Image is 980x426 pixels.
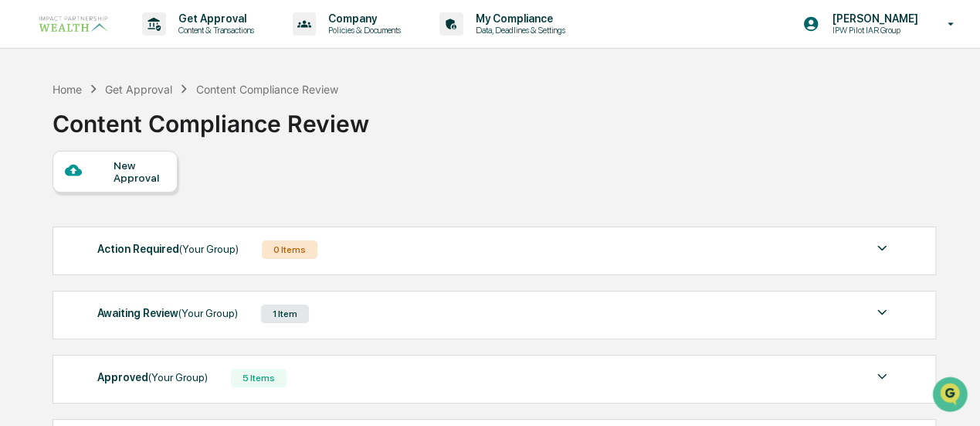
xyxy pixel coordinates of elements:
a: 🔎Data Lookup [9,217,103,245]
img: caret [873,239,891,257]
iframe: Open customer support [931,375,972,417]
span: Attestations [127,194,192,210]
img: 1746055101610-c473b297-6a78-478c-a979-82029cc54cd1 [15,118,43,145]
div: New Approval [114,159,165,184]
div: Approved [97,367,208,387]
span: (Your Group) [179,243,239,255]
div: 1 Item [261,305,309,323]
p: My Compliance [463,12,573,25]
div: Start new chat [53,118,253,133]
p: [PERSON_NAME] [819,12,925,25]
p: Get Approval [166,12,262,25]
span: Pylon [154,261,187,273]
a: 🗄️Attestations [106,188,198,216]
div: Get Approval [105,83,172,96]
img: logo [37,14,111,34]
img: caret [873,367,891,386]
div: Awaiting Review [97,303,238,323]
div: We're available if you need us! [53,133,195,145]
p: Policies & Documents [316,25,409,36]
div: Content Compliance Review [53,97,369,138]
div: 🔎 [15,225,28,237]
p: IPW Pilot IAR Group [819,25,925,36]
p: How can we help? [15,32,281,56]
p: Data, Deadlines & Settings [463,25,573,36]
div: 5 Items [231,369,287,387]
span: (Your Group) [178,307,238,319]
div: Action Required [97,239,239,259]
button: Start new chat [263,122,281,141]
div: 0 Items [262,240,317,259]
span: (Your Group) [148,371,208,383]
a: 🖐️Preclearance [9,188,106,216]
span: Preclearance [31,194,100,210]
span: Data Lookup [31,223,97,239]
img: caret [873,303,891,322]
div: Home [53,83,82,96]
p: Company [316,12,409,25]
p: Content & Transactions [166,25,262,36]
div: Content Compliance Review [196,83,338,96]
div: 🖐️ [15,196,28,208]
div: 🗄️ [112,196,124,208]
a: Powered byPylon [109,261,187,273]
